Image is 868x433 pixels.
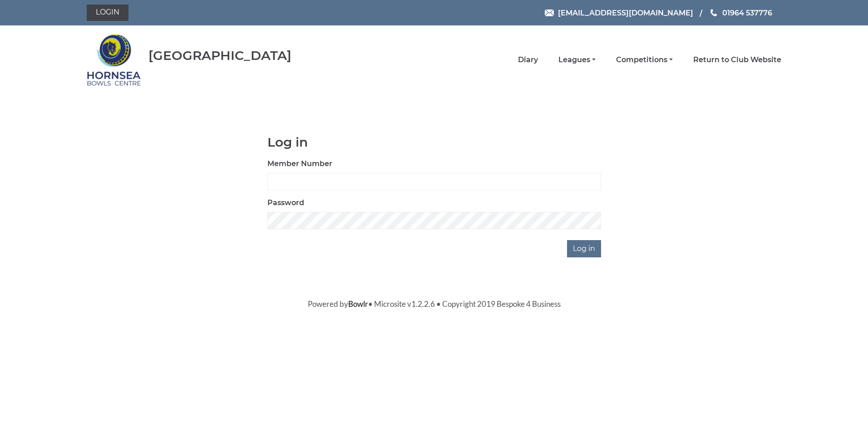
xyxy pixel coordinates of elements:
img: Email [545,10,554,16]
span: Powered by • Microsite v1.2.2.6 • Copyright 2019 Bespoke 4 Business [308,299,561,309]
h1: Log in [267,135,601,149]
img: Phone us [710,9,717,16]
input: Log in [567,240,601,257]
label: Member Number [267,158,332,169]
a: Email [EMAIL_ADDRESS][DOMAIN_NAME] [545,7,693,19]
img: Hornsea Bowls Centre [87,28,141,92]
a: Competitions [616,55,673,65]
a: Diary [518,55,538,65]
a: Phone us 01964 537776 [709,7,772,19]
span: 01964 537776 [722,8,772,17]
a: Return to Club Website [693,55,781,65]
div: [GEOGRAPHIC_DATA] [148,49,291,63]
label: Password [267,197,304,208]
a: Login [87,5,128,21]
a: Leagues [558,55,596,65]
a: Bowlr [348,299,368,309]
span: [EMAIL_ADDRESS][DOMAIN_NAME] [558,8,693,17]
